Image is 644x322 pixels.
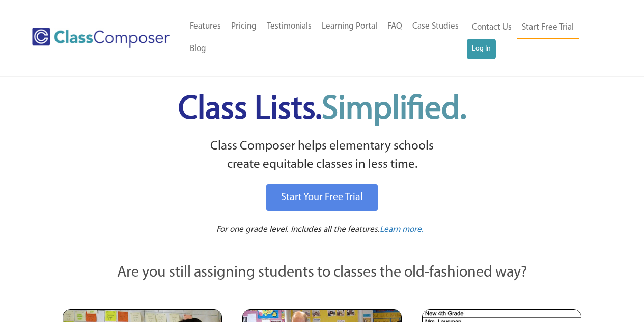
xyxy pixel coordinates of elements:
span: Start Your Free Trial [281,192,363,203]
span: For one grade level. Includes all the features. [216,225,380,234]
nav: Header Menu [467,16,604,59]
a: Learn more. [380,224,424,236]
p: Are you still assigning students to classes the old-fashioned way? [63,262,582,284]
a: Start Free Trial [517,16,579,39]
span: Learn more. [380,225,424,234]
a: Features [185,15,226,38]
a: Contact Us [467,16,517,39]
p: Class Composer helps elementary schools create equitable classes in less time. [61,137,583,175]
a: Blog [185,38,211,60]
img: Class Composer [32,28,170,48]
a: FAQ [382,15,407,38]
a: Log In [467,39,496,59]
a: Case Studies [407,15,464,38]
span: Simplified. [322,93,466,127]
a: Learning Portal [317,15,382,38]
a: Testimonials [262,15,317,38]
span: Class Lists. [178,93,466,127]
nav: Header Menu [185,15,467,60]
a: Pricing [226,15,262,38]
a: Start Your Free Trial [266,184,378,211]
